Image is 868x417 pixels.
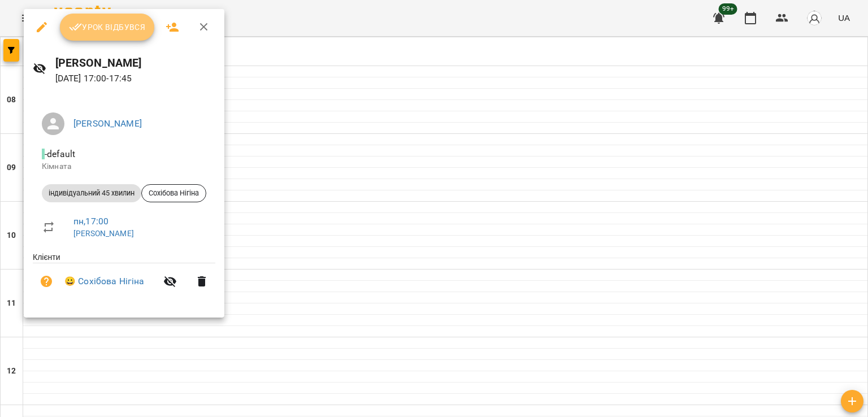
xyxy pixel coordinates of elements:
a: [PERSON_NAME] [73,118,142,129]
button: Візит ще не сплачено. Додати оплату? [33,268,60,295]
span: індивідуальний 45 хвилин [42,188,141,198]
button: Урок відбувся [60,14,155,41]
p: Кімната [42,161,206,172]
span: - default [42,149,77,159]
a: [PERSON_NAME] [73,229,134,238]
p: [DATE] 17:00 - 17:45 [55,72,215,85]
a: 😀 Сохібова Нігіна [64,275,145,288]
h6: [PERSON_NAME] [55,54,215,72]
div: Сохібова Нігіна [141,184,206,202]
span: Урок відбувся [69,20,146,34]
a: пн , 17:00 [73,216,108,227]
span: Сохібова Нігіна [142,188,206,198]
ul: Клієнти [33,251,215,304]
